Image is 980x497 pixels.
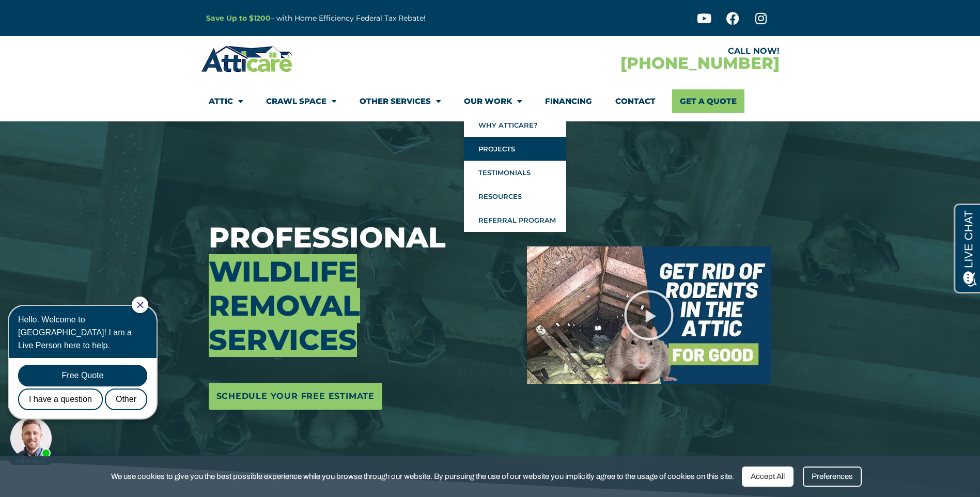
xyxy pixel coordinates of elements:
[360,89,441,113] a: Other Services
[209,254,360,357] span: Wildlife Removal Services
[25,8,83,21] span: Opens a chat window
[464,113,566,137] a: Why Atticare?
[490,47,780,55] div: CALL NOW!
[803,467,862,487] div: Preferences
[111,470,734,483] span: We use cookies to give you the best possible experience while you browse through our website. By ...
[464,113,566,232] ul: Our Work
[742,467,794,487] div: Accept All
[672,89,744,113] a: Get A Quote
[464,89,522,113] a: Our Work
[615,89,656,113] a: Contact
[545,89,592,113] a: Financing
[206,13,271,23] a: Save Up to $1200
[206,12,541,24] p: – with Home Efficiency Federal Tax Rebate!
[216,388,375,405] span: Schedule Your Free Estimate
[623,289,675,341] div: Play Video
[266,89,336,113] a: Crawl Space
[464,161,566,184] a: Testimonials
[464,208,566,232] a: Referral Program
[209,89,772,113] nav: Menu
[209,383,383,410] a: Schedule Your Free Estimate
[209,221,511,357] h3: Professional
[5,296,170,466] iframe: Chat Invitation
[464,137,566,161] a: Projects
[209,89,243,113] a: Attic
[464,184,566,208] a: Resources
